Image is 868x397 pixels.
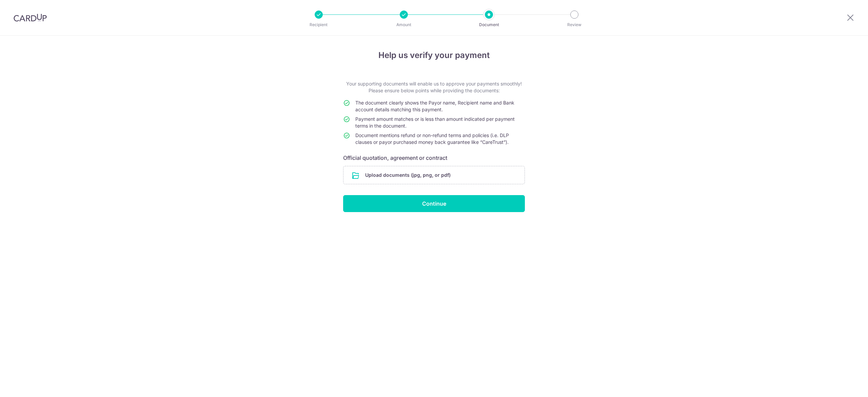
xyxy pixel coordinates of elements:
[343,195,525,212] input: Continue
[14,14,47,22] img: CardUp
[355,132,509,145] span: Document mentions refund or non-refund terms and policies (i.e. DLP clauses or payor purchased mo...
[294,21,344,28] p: Recipient
[355,116,515,129] span: Payment amount matches or is less than amount indicated per payment terms in the document.
[464,21,514,28] p: Document
[355,100,514,112] span: The document clearly shows the Payor name, Recipient name and Bank account details matching this ...
[343,166,525,184] div: Upload documents (jpg, png, or pdf)
[379,21,429,28] p: Amount
[549,21,599,28] p: Review
[343,80,525,94] p: Your supporting documents will enable us to approve your payments smoothly! Please ensure below p...
[343,154,525,162] h6: Official quotation, agreement or contract
[343,49,525,61] h4: Help us verify your payment
[825,377,861,394] iframe: Opens a widget where you can find more information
